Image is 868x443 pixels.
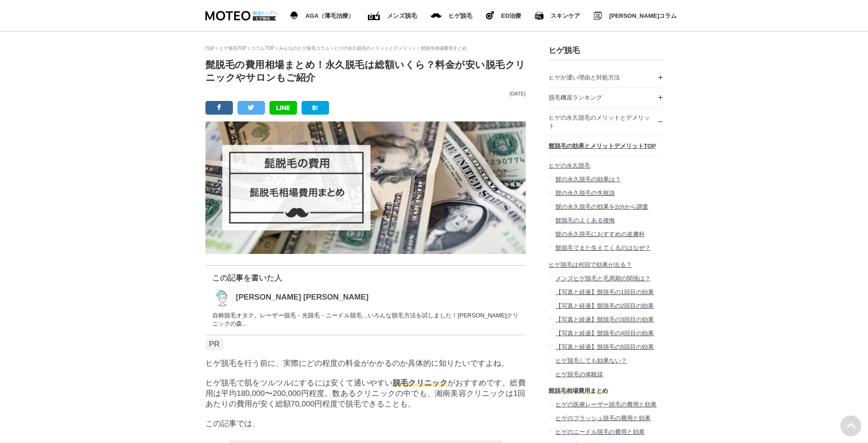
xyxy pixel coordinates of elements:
[549,142,656,149] span: 髭脱毛の効果とメリットデメリットTOP
[253,11,277,15] img: 総合トップへ
[555,357,626,364] span: ヒゲ脱毛しても効果ない？
[549,94,602,101] span: 脱毛機器ランキング
[205,91,526,96] p: [DATE]
[549,173,663,186] a: 髭の永久脱毛の効果は？
[205,11,276,21] img: MOTEO HIGE DATSUMOU
[555,275,650,282] span: メンズヒゲ脱毛と毛周期の関係は？
[555,401,656,408] span: ヒゲの医療レーザー脱毛の費用と効果
[549,156,663,173] a: ヒゲの永久脱毛
[549,411,663,425] a: ヒゲのフラッシュ脱毛の費用と効果
[251,46,274,51] a: コラムTOP
[418,45,467,52] li: 髭脱毛相場費用まとめ
[555,203,648,210] span: 髭の永久脱毛の効果を2chから調査
[486,10,521,21] a: ヒゲ脱毛 ED治療
[212,273,519,283] p: この記事を書いた人
[549,381,608,398] a: 髭脱毛相場費用まとめ
[212,288,232,307] img: 和樹 森上
[549,387,608,394] span: 髭脱毛相場費用まとめ
[205,338,224,350] span: PR
[555,343,653,350] span: 【写真と経過】髭脱毛の5回目の効果
[334,46,416,51] a: ヒゲの永久脱毛のメリットとデメリット
[555,316,653,323] span: 【写真と経過】髭脱毛の3回目の効果
[609,13,677,19] span: [PERSON_NAME]コラム
[549,354,663,368] a: ヒゲ脱毛しても効果ない？
[549,88,663,107] a: 脱毛機器ランキング
[549,327,663,340] a: 【写真と経過】髭脱毛の4回目の効果
[305,13,354,19] span: AGA（薄毛治療）
[549,285,663,299] a: 【写真と経過】髭脱毛の1回目の効果
[431,11,472,21] a: メンズ脱毛 ヒゲ脱毛
[205,418,526,429] p: この記事では、
[205,358,526,369] p: ヒゲ脱毛を行う前に、実際にどの程度の料金がかかるのか具体的に知りたいですよね。
[555,330,653,337] span: 【写真と経過】髭脱毛の4回目の効果
[549,272,663,285] a: メンズヒゲ脱毛と毛周期の関係は？
[555,289,653,295] span: 【写真と経過】髭脱毛の1回目の効果
[486,11,494,20] img: ヒゲ脱毛
[368,9,417,22] a: ED（勃起不全）治療 メンズ脱毛
[549,398,663,411] a: ヒゲの医療レーザー脱毛の費用と効果
[555,371,603,378] span: ヒゲ脱毛の体験談
[549,186,663,200] a: 髭の永久脱毛の失敗談
[205,121,526,254] img: 【2019】髭脱毛の費用相場まとめ！永久脱毛は総額いくら？料金が安い脱毛クリニックやサロンもご紹介
[594,11,602,20] img: みんなのMOTEOコラム
[549,368,663,381] a: ヒゲ脱毛の体験談
[448,13,472,19] span: ヒゲ脱毛
[555,302,653,309] span: 【写真と経過】髭脱毛の2回目の効果
[387,13,417,19] span: メンズ脱毛
[290,11,299,20] img: AGA（薄毛治療）
[205,58,526,84] h1: 髭脱毛の費用相場まとめ！永久脱毛は総額いくら？料金が安い脱毛クリニックやサロンもご紹介
[549,340,663,354] a: 【写真と経過】髭脱毛の5回目の効果
[549,299,663,313] a: 【写真と経過】髭脱毛の2回目の効果
[549,313,663,327] a: 【写真と経過】髭脱毛の3回目の効果
[549,68,663,87] a: ヒゲが濃い理由と対処方法
[555,176,620,183] span: 髭の永久脱毛の効果は？
[549,214,663,227] a: 髭脱毛のよくある後悔
[555,244,650,251] span: 髭脱毛でまた生えてくるのはなぜ？
[841,416,861,436] img: PAGE UP
[393,379,447,387] span: 脱毛クリニック
[549,227,663,241] a: 髭の永久脱毛におすすめの皮膚科
[205,46,215,51] a: TOP
[501,13,521,19] span: ED治療
[555,217,615,224] span: 髭脱毛のよくある後悔
[236,293,369,302] p: [PERSON_NAME] [PERSON_NAME]
[594,10,677,22] a: みんなのMOTEOコラム [PERSON_NAME]コラム
[290,10,355,21] a: AGA（薄毛治療） AGA（薄毛治療）
[276,105,290,110] img: LINE
[549,255,663,272] a: ヒゲ脱毛は何回で効果が出る？
[549,108,663,136] a: ヒゲの永久脱毛のメリットとデメリット
[555,415,650,422] span: ヒゲのフラッシュ脱毛の費用と効果
[535,10,580,21] a: スキンケア
[279,46,329,51] a: みんなのヒゲ脱毛コラム
[549,45,663,56] h3: ヒゲ脱毛
[549,136,663,156] a: 髭脱毛の効果とメリットデメリットTOP
[212,288,369,307] a: 和樹 森上 [PERSON_NAME] [PERSON_NAME]
[313,105,318,110] img: B!
[549,162,590,169] span: ヒゲの永久脱毛
[549,241,663,255] a: 髭脱毛でまた生えてくるのはなぜ？
[555,428,644,435] span: ヒゲのニードル脱毛の費用と効果
[549,74,620,81] span: ヒゲが濃い理由と対処方法
[205,378,526,409] p: ヒゲ脱毛で肌をツルツルにするには安くて通いやすい がおすすめです。総費用は平均180,000〜200,000円程度。数あるクリニックの中でも、湘南美容クリニックは1回あたりの費用が安く総額70,...
[549,200,663,214] a: 髭の永久脱毛の効果を2chから調査
[550,13,580,19] span: スキンケア
[549,114,650,129] span: ヒゲの永久脱毛のメリットとデメリット
[555,231,644,237] span: 髭の永久脱毛におすすめの皮膚科
[368,11,380,21] img: ED（勃起不全）治療
[549,425,663,439] a: ヒゲのニードル脱毛の費用と効果
[212,311,519,328] dd: 自称脱毛オタク。レーザー脱毛・光脱毛・ニードル脱毛…いろんな脱毛方法を試しました！[PERSON_NAME]クリニックの森...
[555,190,615,196] span: 髭の永久脱毛の失敗談
[549,261,632,268] span: ヒゲ脱毛は何回で効果が出る？
[431,13,442,18] img: メンズ脱毛
[219,46,247,51] a: ヒゲ脱毛TOP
